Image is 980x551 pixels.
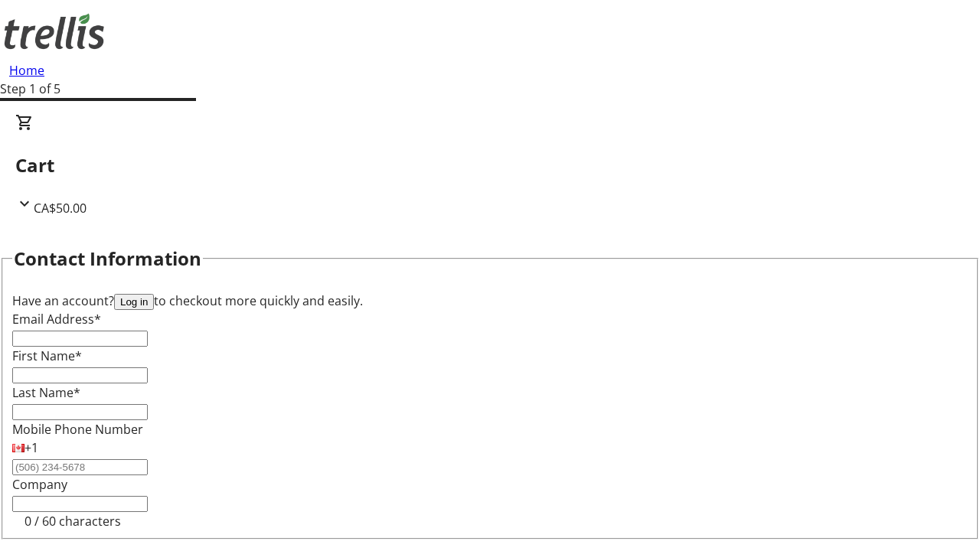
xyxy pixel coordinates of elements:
label: Last Name* [12,384,80,401]
label: Mobile Phone Number [12,421,143,438]
div: Have an account? to checkout more quickly and easily. [12,292,968,310]
label: First Name* [12,347,82,364]
tr-character-limit: 0 / 60 characters [24,513,121,530]
label: Company [12,476,67,493]
h2: Contact Information [14,245,201,272]
span: CA$50.00 [34,200,87,217]
input: (506) 234-5678 [12,459,148,475]
h2: Cart [15,152,965,179]
div: CartCA$50.00 [15,113,965,217]
label: Email Address* [12,311,101,328]
button: Log in [114,294,154,310]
